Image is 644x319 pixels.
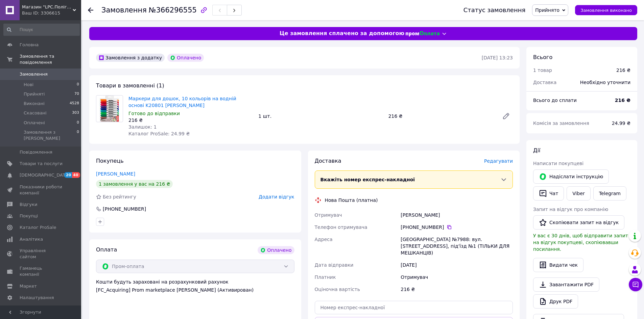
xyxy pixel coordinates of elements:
[24,82,33,88] span: Нові
[399,259,514,271] div: [DATE]
[22,10,81,16] div: Ваш ID: 3306615
[20,184,63,196] span: Показники роботи компанії
[612,121,630,126] span: 24.99 ₴
[24,101,45,107] span: Виконані
[533,54,552,60] span: Всього
[20,42,39,48] span: Головна
[22,4,73,10] span: Магазин "LPC.Поліграфія"
[20,295,54,301] span: Налаштування
[533,161,583,166] span: Написати покупцеві
[280,30,404,37] span: Це замовлення сплачено за допомогою
[256,111,385,121] div: 1 шт.
[64,172,72,178] span: 20
[315,262,354,268] span: Дата відправки
[96,158,124,164] span: Покупець
[24,110,47,116] span: Скасовані
[128,124,157,130] span: Залишок: 1
[258,246,294,254] div: Оплачено
[533,277,599,292] a: Завантажити PDF
[399,209,514,221] div: [PERSON_NAME]
[580,8,632,13] span: Замовлення виконано
[77,82,79,88] span: 0
[96,246,117,253] span: Оплата
[20,202,37,208] span: Відгуки
[533,215,624,230] button: Скопіювати запит на відгук
[20,53,81,65] span: Замовлення та повідомлення
[99,96,120,122] img: Маркери для дошок, 10 кольорів на водній основі K20801 Kores
[20,265,63,277] span: Гаманець компанії
[323,197,380,204] div: Нова Пошта (платна)
[399,283,514,295] div: 216 ₴
[533,233,628,252] span: У вас є 30 днів, щоб відправити запит на відгук покупцеві, скопіювавши посилання.
[484,158,513,164] span: Редагувати
[20,161,63,167] span: Товари та послуги
[576,75,635,90] div: Необхідно уточнити
[629,278,642,291] button: Чат з покупцем
[128,131,190,136] span: Каталог ProSale: 24.99 ₴
[72,172,80,178] span: 40
[20,213,38,219] span: Покупці
[533,186,564,201] button: Чат
[128,111,180,116] span: Готово до відправки
[20,283,37,289] span: Маркет
[482,55,513,60] time: [DATE] 13:23
[24,120,45,126] span: Оплачені
[567,186,590,201] a: Viber
[533,98,577,103] span: Всього до сплати
[96,287,294,293] div: [FC_Acquiring] Prom marketplace [PERSON_NAME] (Активирован)
[315,301,513,314] input: Номер експрес-накладної
[533,147,540,154] span: Дії
[128,117,253,124] div: 216 ₴
[533,207,608,212] span: Запит на відгук про компанію
[77,120,79,126] span: 0
[24,129,77,141] span: Замовлення з [PERSON_NAME]
[315,274,336,280] span: Платник
[96,82,164,89] span: Товари в замовленні (1)
[533,80,556,85] span: Доставка
[20,248,63,260] span: Управління сайтом
[533,121,589,126] span: Комісія за замовлення
[96,180,173,188] div: 1 замовлення у вас на 216 ₴
[533,68,552,73] span: 1 товар
[101,6,147,14] span: Замовлення
[533,169,609,184] button: Надіслати інструкцію
[320,177,415,182] span: Вкажіть номер експрес-накладної
[3,24,80,36] input: Пошук
[77,129,79,141] span: 0
[401,224,513,231] div: [PHONE_NUMBER]
[74,91,79,97] span: 70
[20,224,56,231] span: Каталог ProSale
[88,7,93,14] div: Повернутися назад
[167,54,204,62] div: Оплачено
[533,258,583,272] button: Видати чек
[615,98,630,103] b: 216 ₴
[533,294,578,309] a: Друк PDF
[399,271,514,283] div: Отримувач
[499,109,513,123] a: Редагувати
[149,6,197,14] span: №366296555
[616,67,630,74] div: 216 ₴
[386,111,497,121] div: 216 ₴
[20,71,48,77] span: Замовлення
[70,101,79,107] span: 4528
[20,236,43,242] span: Аналітика
[96,278,294,293] div: Кошти будуть зараховані на розрахунковий рахунок
[96,54,165,62] div: Замовлення з додатку
[593,186,626,201] a: Telegram
[315,158,341,164] span: Доставка
[535,7,559,13] span: Прийнято
[20,172,70,178] span: [DEMOGRAPHIC_DATA]
[315,237,333,242] span: Адреса
[128,96,236,108] a: Маркери для дошок, 10 кольорів на водній основі K20801 [PERSON_NAME]
[315,287,360,292] span: Оціночна вартість
[399,233,514,259] div: [GEOGRAPHIC_DATA] №7988: вул. [STREET_ADDRESS], під'їзд №1 (ТІЛЬКИ ДЛЯ МЕШКАНЦІВ)
[315,212,342,218] span: Отримувач
[463,7,526,14] div: Статус замовлення
[575,5,637,15] button: Замовлення виконано
[96,171,135,177] a: [PERSON_NAME]
[20,149,52,155] span: Повідомлення
[72,110,79,116] span: 303
[103,194,136,200] span: Без рейтингу
[102,206,147,212] div: [PHONE_NUMBER]
[24,91,45,97] span: Прийняті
